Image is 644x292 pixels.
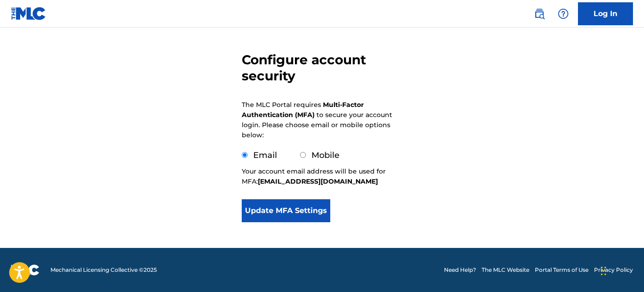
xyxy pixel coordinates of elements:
[601,257,606,285] div: Drag
[598,248,644,292] iframe: Chat Widget
[11,264,39,275] img: logo
[554,5,572,23] div: Help
[482,266,529,274] a: The MLC Website
[530,5,549,23] a: Public Search
[50,266,157,274] span: Mechanical Licensing Collective © 2025
[534,8,545,19] img: search
[242,52,402,84] h3: Configure account security
[11,7,46,20] img: MLC Logo
[578,2,633,25] a: Log In
[242,166,402,186] p: Your account email address will be used for MFA:
[242,100,392,140] p: The MLC Portal requires to secure your account login. Please choose email or mobile options below:
[311,150,339,160] label: Mobile
[258,177,378,185] strong: [EMAIL_ADDRESS][DOMAIN_NAME]
[594,266,633,274] a: Privacy Policy
[535,266,588,274] a: Portal Terms of Use
[253,150,277,160] label: Email
[242,199,330,222] button: Update MFA Settings
[558,8,569,19] img: help
[444,266,476,274] a: Need Help?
